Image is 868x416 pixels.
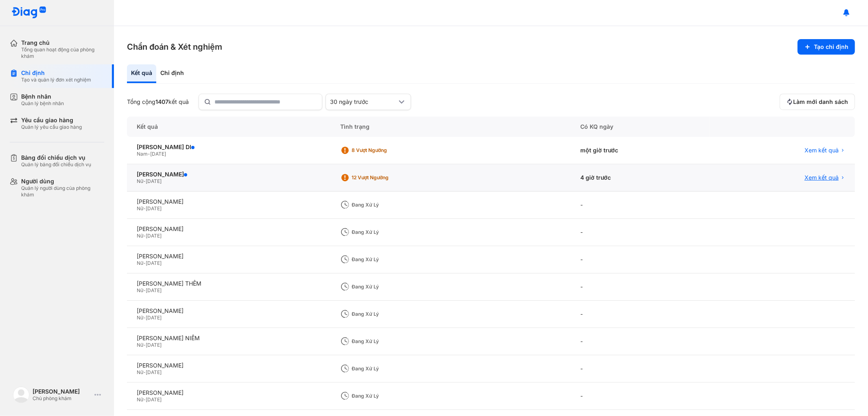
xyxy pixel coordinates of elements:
div: Kết quả [127,64,156,83]
div: Trang chủ [21,39,104,46]
div: Yêu cầu giao hàng [21,117,82,124]
div: Đang xử lý [352,365,417,372]
span: [DATE] [150,151,166,157]
div: - [571,246,709,273]
div: - [571,301,709,328]
div: [PERSON_NAME] THÊM [137,280,321,287]
div: 4 giờ trước [571,164,709,191]
div: - [571,191,709,219]
div: [PERSON_NAME] [137,389,321,396]
span: - [143,205,146,211]
div: Tổng cộng kết quả [127,98,189,106]
div: Quản lý bảng đối chiếu dịch vụ [21,161,91,168]
div: [PERSON_NAME] [137,307,321,315]
span: Nữ [137,287,143,293]
div: - [571,273,709,301]
div: Chỉ định [21,69,91,77]
span: [DATE] [146,315,162,321]
span: [DATE] [146,233,162,239]
div: Chỉ định [156,64,188,83]
span: - [143,396,146,403]
div: 12 Vượt ngưỡng [352,174,417,181]
span: [DATE] [146,260,162,266]
div: Đang xử lý [352,284,417,290]
span: Nữ [137,205,143,211]
div: Kết quả [127,117,330,137]
div: [PERSON_NAME] [137,198,321,205]
div: [PERSON_NAME] [33,388,91,395]
span: [DATE] [146,287,162,293]
div: 30 ngày trước [330,98,397,106]
div: Người dùng [21,178,104,185]
span: Nữ [137,178,143,184]
span: Nữ [137,396,143,403]
span: - [143,233,146,239]
div: - [571,355,709,383]
span: Nam [137,151,148,157]
span: Xem kết quả [805,174,839,181]
span: [DATE] [146,178,162,184]
div: [PERSON_NAME] DI [137,143,321,151]
div: Tình trạng [330,117,571,137]
span: 1407 [155,98,168,105]
span: Làm mới danh sách [793,98,848,106]
div: Quản lý bệnh nhân [21,100,64,107]
div: Đang xử lý [352,393,417,399]
span: Xem kết quả [805,147,839,154]
div: Có KQ ngày [571,117,709,137]
span: [DATE] [146,396,162,403]
div: - [571,219,709,246]
div: - [571,328,709,355]
span: - [143,342,146,348]
div: Đang xử lý [352,256,417,263]
span: Nữ [137,233,143,239]
div: Tạo và quản lý đơn xét nghiệm [21,77,91,83]
img: logo [11,7,46,19]
div: 8 Vượt ngưỡng [352,147,417,154]
span: [DATE] [146,369,162,375]
div: Chủ phòng khám [33,395,91,402]
div: Bảng đối chiếu dịch vụ [21,154,91,161]
span: - [148,151,150,157]
div: một giờ trước [571,137,709,164]
span: Nữ [137,369,143,375]
button: Làm mới danh sách [780,94,855,110]
div: [PERSON_NAME] [137,225,321,233]
div: Đang xử lý [352,202,417,208]
span: - [143,287,146,293]
div: Bệnh nhân [21,93,64,100]
div: Quản lý người dùng của phòng khám [21,185,104,198]
div: [PERSON_NAME] [137,171,321,178]
div: [PERSON_NAME] [137,362,321,369]
div: [PERSON_NAME] NIỀM [137,335,321,342]
button: Tạo chỉ định [798,39,855,55]
div: Đang xử lý [352,311,417,317]
span: - [143,369,146,375]
span: [DATE] [146,205,162,211]
span: [DATE] [146,342,162,348]
div: - [571,383,709,410]
span: Nữ [137,260,143,266]
span: - [143,315,146,321]
div: Quản lý yêu cầu giao hàng [21,124,82,130]
div: [PERSON_NAME] [137,253,321,260]
h3: Chẩn đoán & Xét nghiệm [127,41,222,53]
span: - [143,178,146,184]
div: Tổng quan hoạt động của phòng khám [21,46,104,59]
div: Đang xử lý [352,229,417,236]
span: Nữ [137,315,143,321]
img: logo [13,387,29,403]
div: Đang xử lý [352,338,417,345]
span: - [143,260,146,266]
span: Nữ [137,342,143,348]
